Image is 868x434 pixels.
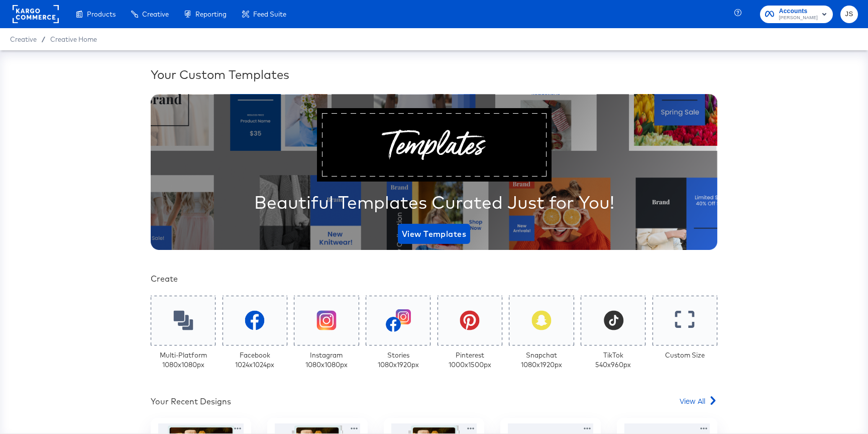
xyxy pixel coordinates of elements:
[595,351,631,369] div: TikTok 540 x 960 px
[235,351,274,369] div: Facebook 1024 x 1024 px
[195,10,227,18] span: Reporting
[253,10,286,18] span: Feed Suite
[779,6,818,17] span: Accounts
[378,351,419,369] div: Stories 1080 x 1920 px
[398,224,470,244] button: View Templates
[50,35,97,43] a: Creative Home
[521,351,562,369] div: Snapchat 1080 x 1920 px
[37,35,50,43] span: /
[844,9,854,20] span: JS
[151,396,231,407] div: Your Recent Designs
[840,6,858,23] button: JS
[142,10,169,18] span: Creative
[87,10,116,18] span: Products
[680,396,717,410] a: View All
[151,273,717,285] div: Create
[680,396,705,406] span: View All
[254,190,614,215] div: Beautiful Templates Curated Just for You!
[151,66,717,83] div: Your Custom Templates
[160,351,207,369] div: Multi-Platform 1080 x 1080 px
[305,351,348,369] div: Instagram 1080 x 1080 px
[402,227,466,241] span: View Templates
[779,14,818,22] span: [PERSON_NAME]
[449,351,491,369] div: Pinterest 1000 x 1500 px
[760,6,833,23] button: Accounts[PERSON_NAME]
[10,35,37,43] span: Creative
[665,351,705,360] div: Custom Size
